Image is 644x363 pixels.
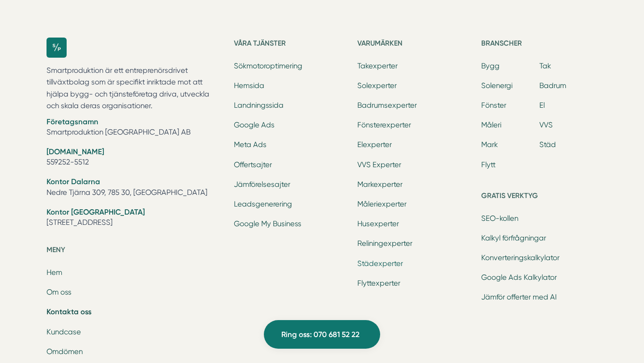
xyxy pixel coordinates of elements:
p: Smartproduktion är ett entreprenörsdrivet tillväxtbolag som är specifikt inriktade mot att hjälpa... [47,65,223,112]
a: Jämförelsesajter [234,180,290,189]
a: Om oss [47,288,72,296]
strong: Kontor [GEOGRAPHIC_DATA] [47,207,145,216]
a: Google Ads [234,121,275,129]
strong: Företagsnamn [47,117,98,126]
a: Kundcase [47,328,81,336]
a: Reliningexperter [357,239,412,248]
a: Offertsajter [234,160,272,169]
a: Tak [539,62,551,70]
a: Meta Ads [234,140,267,149]
a: Jämför offerter med AI [481,293,557,301]
a: El [539,101,545,110]
a: Takexperter [357,62,398,70]
strong: Kontor Dalarna [47,177,100,186]
a: VVS Experter [357,160,401,169]
a: Kalkyl förfrågningar [481,234,546,242]
a: Fönster [481,101,506,110]
span: Ring oss: 070 681 52 22 [281,329,360,341]
a: Google My Business [234,219,301,228]
a: Hem [47,268,62,277]
li: [STREET_ADDRESS] [47,207,223,230]
li: 559252-5512 [47,147,223,169]
a: Bygg [481,62,500,70]
a: Markexperter [357,180,402,189]
a: Omdömen [47,347,83,356]
a: Flyttexperter [357,279,400,287]
li: Nedre Tjärna 309, 785 30, [GEOGRAPHIC_DATA] [47,177,223,199]
a: Städexperter [357,259,403,268]
a: Google Ads Kalkylator [481,273,557,282]
h5: Varumärken [357,38,474,52]
a: Badrumsexperter [357,101,417,110]
a: Flytt [481,160,496,169]
h5: Våra tjänster [234,38,350,52]
a: Solexperter [357,81,397,90]
a: Konverteringskalkylator [481,253,559,262]
strong: [DOMAIN_NAME] [47,147,104,156]
a: Solenergi [481,81,513,90]
li: Smartproduktion [GEOGRAPHIC_DATA] AB [47,117,223,139]
a: Ring oss: 070 681 52 22 [264,320,380,349]
a: Sökmotoroptimering [234,62,302,70]
h5: Meny [47,244,223,258]
a: Kontakta oss [47,307,92,316]
a: Husexperter [357,219,399,228]
a: Måleri [481,121,501,129]
a: Landningssida [234,101,284,110]
a: Elexperter [357,140,392,149]
a: Måleriexperter [357,200,407,208]
h5: Branscher [481,38,597,52]
a: Fönsterexperter [357,121,411,129]
a: VVS [539,121,553,129]
a: Städ [539,140,556,149]
a: Badrum [539,81,566,90]
a: Hemsida [234,81,264,90]
a: Mark [481,140,498,149]
h5: Gratis verktyg [481,190,597,204]
a: Leadsgenerering [234,200,292,208]
a: SEO-kollen [481,214,518,223]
